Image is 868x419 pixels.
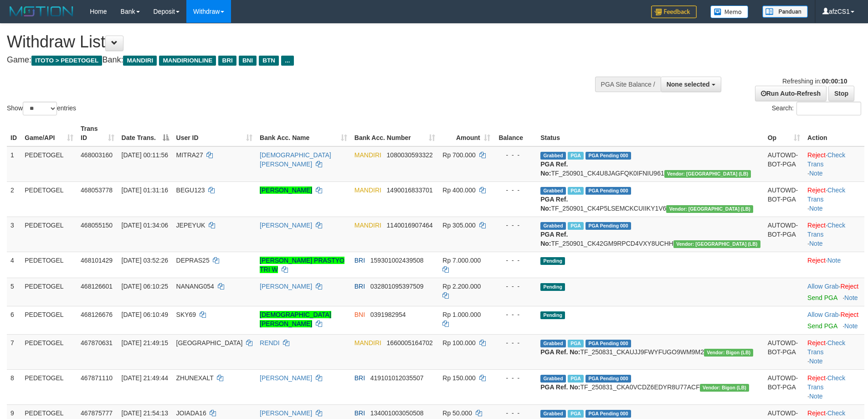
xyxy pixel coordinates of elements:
a: Send PGA [807,294,837,301]
a: Allow Grab [807,311,838,318]
th: Op: activate to sort column ascending [764,120,804,146]
span: NANANG054 [176,283,214,290]
td: 7 [7,334,21,369]
span: [DATE] 21:49:15 [122,339,168,347]
a: [DEMOGRAPHIC_DATA][PERSON_NAME] [260,151,331,168]
span: Grabbed [540,222,566,230]
a: Note [809,393,823,400]
span: SKY69 [176,311,196,318]
span: [DATE] 00:11:56 [122,151,168,159]
th: Action [804,120,864,146]
span: MITRA27 [176,151,203,159]
div: - - - [498,338,533,347]
div: - - - [498,409,533,418]
td: PEDETOGEL [21,334,77,369]
span: Marked by afzCS1 [568,152,584,160]
th: Game/API: activate to sort column ascending [21,120,77,146]
td: PEDETOGEL [21,217,77,252]
span: Refreshing in: [782,78,847,85]
a: Reject [807,339,826,347]
span: Pending [540,311,565,319]
span: Marked by afzCS1 [568,222,584,230]
td: AUTOWD-BOT-PGA [764,217,804,252]
span: Copy 1080030593322 to clipboard [387,151,433,159]
span: Copy 032801095397509 to clipboard [370,283,424,290]
h4: Game: Bank: [7,56,570,65]
span: JOIADA16 [176,409,206,417]
span: Pending [540,283,565,291]
td: AUTOWD-BOT-PGA [764,146,804,182]
span: Copy 419101012035507 to clipboard [370,374,424,382]
a: Note [827,257,841,264]
span: BTN [259,56,279,66]
span: DEPRAS25 [176,257,210,264]
th: ID [7,120,21,146]
span: Marked by afzCS1 [568,340,584,347]
span: 467875777 [81,409,113,417]
a: Reject [807,222,826,229]
td: · · [804,334,864,369]
a: Send PGA [807,322,837,330]
a: Reject [840,311,858,318]
span: Rp 700.000 [442,151,475,159]
span: 468055150 [81,222,113,229]
span: Rp 400.000 [442,186,475,194]
th: User ID: activate to sort column ascending [173,120,257,146]
a: [DEMOGRAPHIC_DATA][PERSON_NAME] [260,311,331,327]
span: Grabbed [540,187,566,195]
span: PGA Pending [586,222,631,230]
span: [DATE] 03:52:26 [122,257,168,264]
a: Reject [807,409,826,417]
span: Copy 1490016833701 to clipboard [387,186,433,194]
a: RENDI [260,339,280,347]
th: Date Trans.: activate to sort column descending [118,120,173,146]
span: BRI [354,409,365,417]
span: 468126601 [81,283,113,290]
div: - - - [498,186,533,195]
span: ... [281,56,293,66]
a: Run Auto-Refresh [755,86,827,101]
a: Reject [840,283,858,290]
a: [PERSON_NAME] [260,222,312,229]
span: None selected [667,81,710,88]
span: Vendor URL: https://dashboard.q2checkout.com/secure [664,170,751,178]
td: TF_250831_CKA0VCDZ6EDYR8U77ACF [537,369,764,404]
td: · · [804,181,864,217]
img: Button%20Memo.svg [710,5,749,18]
th: Amount: activate to sort column ascending [439,120,493,146]
span: ZHUNEXALT [176,374,214,382]
td: · [804,278,864,306]
span: Rp 305.000 [442,222,475,229]
a: Check Trans [807,222,845,238]
a: [PERSON_NAME] [260,374,312,382]
td: 8 [7,369,21,404]
span: Marked by afzCS1 [568,187,584,195]
span: ITOTO > PEDETOGEL [31,56,102,66]
button: None selected [661,77,721,92]
td: PEDETOGEL [21,181,77,217]
span: [DATE] 06:10:49 [122,311,168,318]
span: BEGU123 [176,186,205,194]
img: panduan.png [762,5,808,18]
b: PGA Ref. No: [540,348,580,356]
div: PGA Site Balance / [595,77,661,92]
span: MANDIRI [354,222,381,229]
a: Check Trans [807,374,845,391]
td: · · [804,369,864,404]
td: AUTOWD-BOT-PGA [764,369,804,404]
td: PEDETOGEL [21,369,77,404]
td: · [804,252,864,278]
span: Rp 1.000.000 [442,311,481,318]
th: Trans ID: activate to sort column ascending [77,120,118,146]
th: Bank Acc. Number: activate to sort column ascending [351,120,439,146]
td: PEDETOGEL [21,278,77,306]
a: Note [844,294,858,301]
a: [PERSON_NAME] [260,409,312,417]
span: Copy 1140016907464 to clipboard [387,222,433,229]
span: [DATE] 21:54:13 [122,409,168,417]
label: Show entries [7,102,76,115]
td: PEDETOGEL [21,146,77,182]
span: Vendor URL: https://dashboard.q2checkout.com/secure [666,205,753,213]
td: 6 [7,306,21,334]
span: 467870631 [81,339,113,347]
